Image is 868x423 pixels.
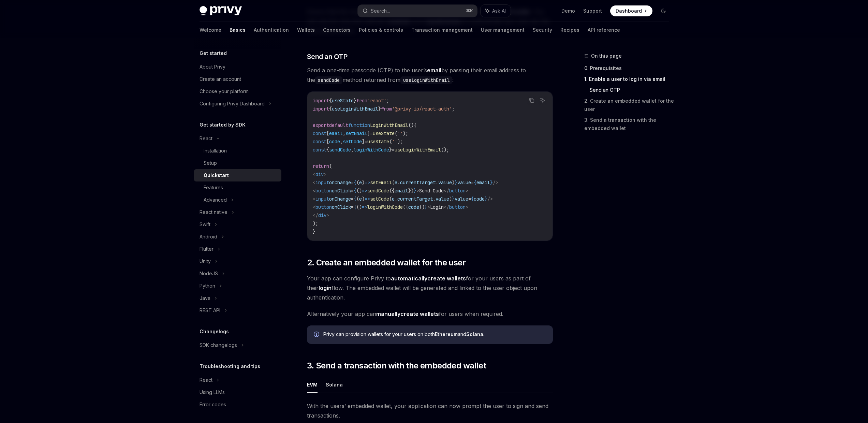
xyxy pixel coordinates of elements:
[313,179,315,186] span: <
[313,130,326,136] span: const
[378,106,381,112] span: }
[476,179,490,186] span: email
[200,208,227,216] div: React native
[200,269,218,278] div: NodeJS
[584,115,674,134] a: 3. Send a transaction with the embedded wallet
[200,22,221,38] a: Welcome
[425,204,427,210] span: }
[314,332,321,338] svg: Info
[313,98,329,104] span: import
[200,75,241,83] div: Create an account
[194,398,281,411] a: Error codes
[329,130,343,136] span: email
[485,196,487,202] span: }
[481,22,525,38] a: User management
[411,22,473,38] a: Transaction management
[356,204,362,210] span: ()
[200,6,242,16] img: dark logo
[343,130,345,136] span: ,
[200,294,210,302] div: Java
[200,341,237,349] div: SDK changelogs
[367,204,403,210] span: loginWithCode
[200,220,210,229] div: Swift
[408,204,419,210] span: code
[414,188,416,194] span: }
[400,179,436,186] span: currentTarget
[389,147,392,153] span: }
[354,196,356,202] span: {
[204,196,227,204] div: Advanced
[389,188,395,194] span: ({
[356,196,359,202] span: (
[414,122,416,128] span: {
[204,159,217,167] div: Setup
[200,134,212,143] div: React
[397,179,400,186] span: .
[367,98,386,104] span: 'react'
[397,196,433,202] span: currentTarget
[468,196,471,202] span: =
[492,8,506,14] span: Ask AI
[474,179,476,186] span: {
[487,196,493,202] span: />
[354,147,389,153] span: loginWithCode
[560,22,579,38] a: Recipes
[449,204,466,210] span: button
[332,188,351,194] span: onClick
[315,204,332,210] span: button
[370,196,389,202] span: setCode
[313,204,315,210] span: <
[354,204,356,210] span: {
[315,171,324,177] span: div
[204,184,223,192] div: Features
[395,196,397,202] span: .
[200,362,260,370] h5: Troubleshooting and tips
[329,98,332,104] span: {
[194,85,281,98] a: Choose your platform
[348,122,370,128] span: function
[397,138,403,145] span: );
[403,130,408,136] span: );
[315,179,329,186] span: input
[395,130,397,136] span: (
[200,63,225,71] div: About Privy
[395,188,408,194] span: email
[307,360,486,371] span: 3. Send a transaction with the embedded wallet
[370,179,392,186] span: setEmail
[471,196,474,202] span: {
[354,188,356,194] span: {
[419,188,444,194] span: Send Code
[583,8,602,14] a: Support
[362,196,365,202] span: )
[194,169,281,181] a: Quickstart
[591,52,622,60] span: On this page
[444,188,449,194] span: </
[194,73,281,85] a: Create an account
[392,106,452,112] span: '@privy-io/react-auth'
[332,204,351,210] span: onClick
[356,179,359,186] span: (
[403,204,408,210] span: ({
[307,401,553,420] span: With the users’ embedded wallet, your application can now prompt the user to sign and send transa...
[200,121,246,129] h5: Get started by SDK
[297,22,315,38] a: Wallets
[367,130,370,136] span: ]
[395,147,441,153] span: useLoginWithEmail
[389,138,392,145] span: (
[389,196,392,202] span: (
[441,147,449,153] span: ();
[194,181,281,194] a: Features
[307,52,348,61] span: Send an OTP
[362,179,365,186] span: )
[452,179,455,186] span: )
[538,96,547,105] button: Ask AI
[427,204,430,210] span: >
[332,106,378,112] span: useLoginWithEmail
[444,204,449,210] span: </
[435,331,458,337] strong: Ethereum
[313,220,318,227] span: );
[332,98,354,104] span: useState
[354,98,356,104] span: }
[313,147,326,153] span: const
[433,196,436,202] span: .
